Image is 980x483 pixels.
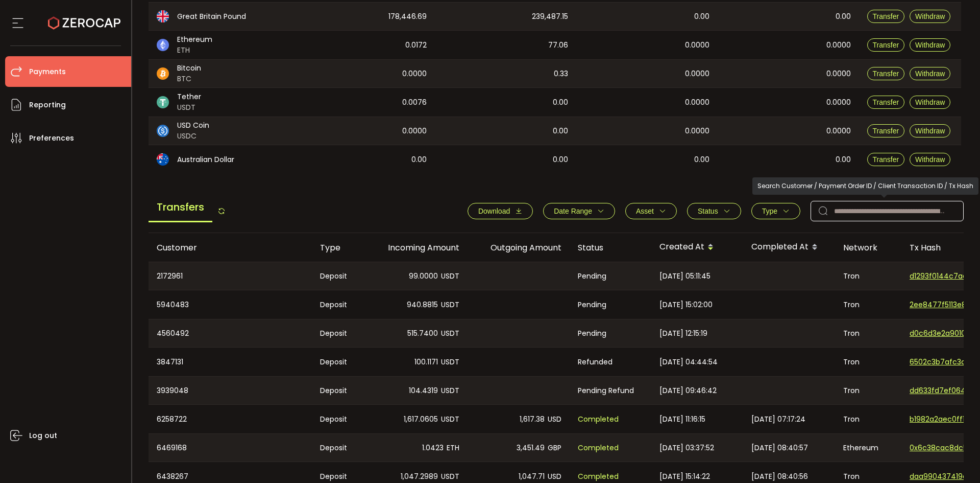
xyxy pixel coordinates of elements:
span: Withdraw [915,70,945,78]
div: Incoming Amount [365,242,468,254]
span: Withdraw [915,98,945,106]
div: Ethereum [835,434,901,462]
div: 3939048 [149,377,312,404]
span: USDT [177,102,201,113]
div: Deposit [312,377,365,404]
span: Type [762,207,777,215]
span: [DATE] 08:40:57 [751,442,808,454]
span: 0.0000 [685,125,709,137]
span: GBP [548,442,561,454]
span: Status [698,207,718,215]
div: Network [835,242,901,254]
span: USDT [441,413,459,425]
span: 515.7400 [407,328,438,339]
span: USDT [441,471,459,482]
span: 0.00 [411,154,427,166]
span: USDT [441,385,459,397]
span: Transfer [873,12,899,20]
span: ETH [177,45,212,56]
span: [DATE] 12:15:19 [659,328,707,339]
span: Withdraw [915,127,945,135]
span: Transfers [149,193,212,222]
span: [DATE] 15:02:00 [659,299,713,311]
span: [DATE] 11:16:15 [659,413,705,425]
img: usdc_portfolio.svg [157,125,169,137]
div: 2172961 [149,262,312,290]
span: 0.00 [836,11,851,22]
span: Transfer [873,41,899,49]
span: 0.0076 [402,97,427,108]
span: Withdraw [915,12,945,20]
span: 0.0000 [402,125,427,137]
span: 1.0423 [422,442,444,454]
span: Completed [578,413,619,425]
span: USDT [441,270,459,282]
span: Great Britain Pound [177,11,246,22]
span: Log out [29,428,57,443]
img: gbp_portfolio.svg [157,10,169,22]
span: 0.00 [553,97,568,108]
button: Type [751,203,800,219]
img: eth_portfolio.svg [157,39,169,51]
span: 239,487.15 [532,11,568,22]
span: Completed [578,471,619,482]
span: 0.0172 [405,39,427,51]
img: usdt_portfolio.svg [157,96,169,108]
span: Australian Dollar [177,154,234,165]
span: [DATE] 03:37:52 [659,442,714,454]
div: Tron [835,319,901,347]
span: USD [548,471,561,482]
span: USDC [177,131,209,142]
div: Status [570,242,651,254]
span: BTC [177,74,201,84]
button: Transfer [867,96,905,109]
span: Ethereum [177,34,212,45]
img: aud_portfolio.svg [157,153,169,166]
span: Transfer [873,98,899,106]
div: Deposit [312,319,365,347]
button: Transfer [867,38,905,52]
button: Transfer [867,153,905,166]
button: Transfer [867,67,905,80]
div: Deposit [312,405,365,433]
span: USDT [441,356,459,368]
span: Date Range [554,207,592,215]
div: Tron [835,262,901,290]
img: btc_portfolio.svg [157,67,169,80]
button: Status [687,203,741,219]
span: 940.8815 [407,299,438,311]
iframe: Chat Widget [929,434,980,483]
div: Customer [149,242,312,254]
span: Pending [578,299,606,311]
button: Withdraw [910,153,950,166]
div: Created At [651,239,743,256]
div: Search Customer / Payment Order ID / Client Transaction ID / Tx Hash [752,177,978,195]
span: Pending [578,270,606,282]
div: Outgoing Amount [468,242,570,254]
span: USD Coin [177,120,209,131]
span: Transfer [873,155,899,164]
span: [DATE] 04:44:54 [659,356,718,368]
span: USDT [441,299,459,311]
div: 6258722 [149,405,312,433]
span: [DATE] 08:40:56 [751,471,808,482]
div: Tron [835,348,901,376]
span: Pending Refund [578,385,634,397]
span: USDT [441,328,459,339]
button: Asset [625,203,677,219]
span: 178,446.69 [388,11,427,22]
span: 0.0000 [826,97,851,108]
span: Withdraw [915,155,945,164]
span: [DATE] 05:11:45 [659,270,710,282]
button: Withdraw [910,38,950,52]
span: ETH [447,442,459,454]
button: Withdraw [910,96,950,109]
div: Type [312,242,365,254]
span: 1,047.2989 [401,471,438,482]
span: 0.0000 [826,39,851,51]
div: Tron [835,405,901,433]
button: Withdraw [910,124,950,137]
span: 0.0000 [826,125,851,137]
span: 0.0000 [685,39,709,51]
span: [DATE] 07:17:24 [751,413,805,425]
